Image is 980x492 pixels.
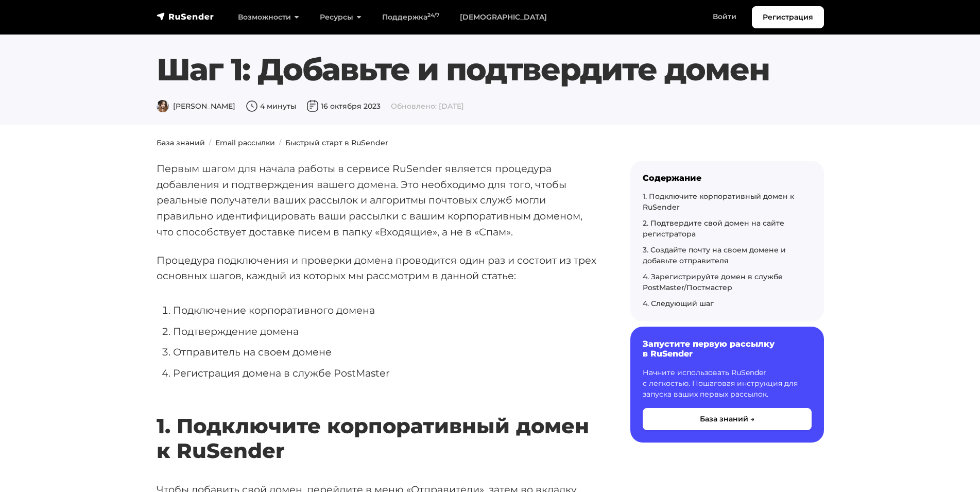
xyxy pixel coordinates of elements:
[643,299,714,308] a: 4. Следующий шаг
[752,6,824,28] a: Регистрация
[643,339,812,359] h6: Запустите первую рассылку в RuSender
[157,101,235,111] span: [PERSON_NAME]
[643,367,812,400] p: Начните использовать RuSender с легкостью. Пошаговая инструкция для запуска ваших первых рассылок.
[150,138,830,148] nav: breadcrumb
[643,272,783,292] a: 4. Зарегистрируйте домен в службе PostMaster/Постмастер
[157,252,597,284] p: Процедура подключения и проверки домена проводится один раз и состоит из трех основных шагов, каж...
[246,101,296,111] span: 4 минуты
[157,11,214,22] img: RuSender
[157,161,597,240] p: Первым шагом для начала работы в сервисе RuSender является процедура добавления и подтверждения в...
[157,138,205,147] a: База знаний
[427,12,439,19] sup: 24/7
[630,327,824,442] a: Запустите первую рассылку в RuSender Начните использовать RuSender с легкостью. Пошаговая инструк...
[643,408,812,430] button: База знаний →
[246,100,258,112] img: Время чтения
[173,344,597,360] li: Отправитель на своем домене
[643,245,786,265] a: 3. Создайте почту на своем домене и добавьте отправителя
[450,7,557,28] a: [DEMOGRAPHIC_DATA]
[228,7,310,28] a: Возможности
[173,324,597,340] li: Подтверждение домена
[643,218,784,239] a: 2. Подтвердите свой домен на сайте регистратора
[306,101,381,111] span: 16 октября 2023
[157,383,597,463] h2: 1. Подключите корпоративный домен к RuSender
[173,302,597,318] li: Подключение корпоративного домена
[215,138,275,147] a: Email рассылки
[643,173,812,183] div: Содержание
[173,365,597,381] li: Регистрация домена в службе PostMaster
[285,138,388,147] a: Быстрый старт в RuSender
[306,100,319,112] img: Дата публикации
[310,7,372,28] a: Ресурсы
[157,51,824,88] h1: Шаг 1: Добавьте и подтвердите домен
[391,101,464,111] span: Обновлено: [DATE]
[372,7,450,28] a: Поддержка24/7
[702,6,747,27] a: Войти
[643,192,794,212] a: 1. Подключите корпоративный домен к RuSender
